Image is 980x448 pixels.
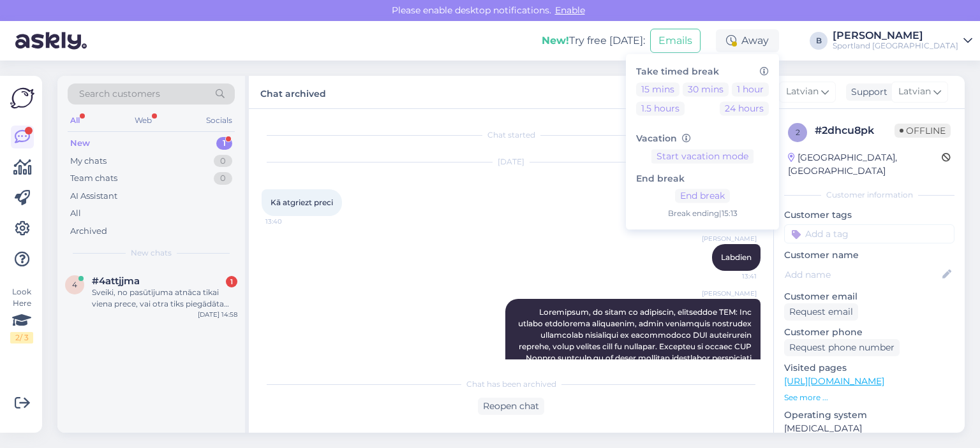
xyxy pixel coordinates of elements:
[68,112,82,129] div: All
[72,280,77,289] span: 4
[732,82,769,96] button: 1 hour
[651,149,754,163] button: Start vacation mode
[70,137,90,150] div: New
[204,112,235,129] div: Socials
[70,155,107,168] div: My chats
[895,124,951,138] span: Offline
[721,252,752,262] span: Labdien
[636,208,769,220] div: Break ending | 15:13
[10,286,33,343] div: Look Here
[784,249,954,262] p: Customer name
[815,123,895,138] div: # 2dhcu8pk
[79,87,160,101] span: Search customers
[898,85,931,99] span: Latvian
[784,208,954,222] p: Customer tags
[92,275,140,287] span: #4attjjma
[784,422,954,435] p: [MEDICAL_DATA]
[716,29,779,52] div: Away
[784,326,954,339] p: Customer phone
[132,112,154,129] div: Web
[788,151,942,178] div: [GEOGRAPHIC_DATA], [GEOGRAPHIC_DATA]
[636,101,685,115] button: 1.5 hours
[70,190,117,203] div: AI Assistant
[833,41,958,51] div: Sportland [GEOGRAPHIC_DATA]
[10,86,34,110] img: Askly Logo
[216,137,232,150] div: 1
[466,379,556,390] span: Chat has been archived
[271,198,333,207] span: Kā atgriezt preci
[702,289,757,298] span: [PERSON_NAME]
[683,82,729,96] button: 30 mins
[551,4,589,16] span: Enable
[70,225,107,238] div: Archived
[10,332,33,343] div: 2 / 3
[226,276,237,287] div: 1
[833,31,958,41] div: [PERSON_NAME]
[784,361,954,375] p: Visited pages
[784,392,954,403] p: See more ...
[846,85,887,99] div: Support
[720,101,769,115] button: 24 hours
[784,189,954,201] div: Customer information
[784,408,954,422] p: Operating system
[198,310,237,319] div: [DATE] 14:58
[784,375,884,387] a: [URL][DOMAIN_NAME]
[810,32,828,50] div: B
[636,82,679,96] button: 15 mins
[833,31,972,51] a: [PERSON_NAME]Sportland [GEOGRAPHIC_DATA]
[260,83,326,101] label: Chat archived
[478,398,544,415] div: Reopen chat
[636,66,769,77] h6: Take timed break
[70,207,81,220] div: All
[92,287,237,310] div: Sveiki, no pasūtījuma atnāca tikai viena prece, vai otra tiks piegādāta atsevišķi?
[784,224,954,243] input: Add a tag
[675,189,730,203] button: End break
[786,85,819,99] span: Latvian
[70,172,117,185] div: Team chats
[262,129,761,141] div: Chat started
[650,29,701,53] button: Emails
[131,247,172,259] span: New chats
[785,268,940,282] input: Add name
[784,303,858,321] div: Request email
[214,172,232,185] div: 0
[542,33,645,48] div: Try free [DATE]:
[709,271,757,281] span: 13:41
[262,156,761,168] div: [DATE]
[636,133,769,144] h6: Vacation
[542,34,569,47] b: New!
[214,155,232,168] div: 0
[636,173,769,184] h6: End break
[784,339,900,356] div: Request phone number
[702,234,757,243] span: [PERSON_NAME]
[784,290,954,303] p: Customer email
[265,217,313,226] span: 13:40
[796,127,800,137] span: 2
